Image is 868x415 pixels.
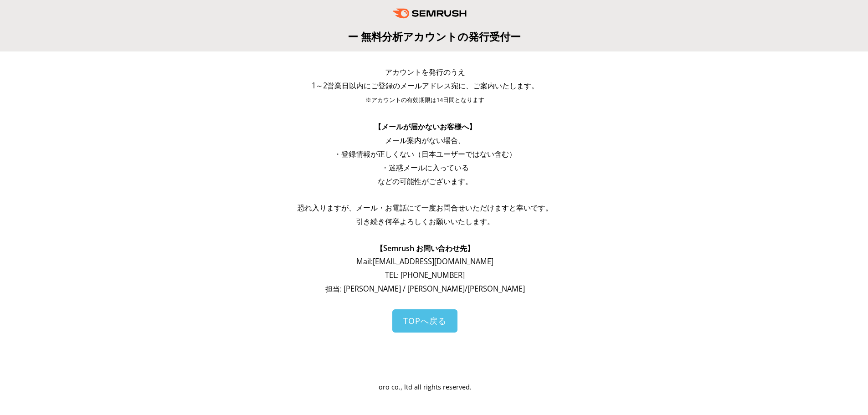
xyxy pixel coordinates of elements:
[312,81,539,91] span: 1～2営業日以内にご登録のメールアドレス宛に、ご案内いたします。
[385,67,465,77] span: アカウントを発行のうえ
[385,270,465,280] span: TEL: [PHONE_NUMBER]
[381,163,469,173] span: ・迷惑メールに入っている
[348,29,521,44] span: ー 無料分析アカウントの発行受付ー
[374,122,476,132] span: 【メールが届かないお客様へ】
[356,216,494,226] span: 引き続き何卒よろしくお願いいたします。
[334,149,516,159] span: ・登録情報が正しくない（日本ユーザーではない含む）
[385,135,465,145] span: メール案内がない場合、
[365,96,484,104] span: ※アカウントの有効期限は14日間となります
[379,383,472,391] span: oro co., ltd all rights reserved.
[392,309,457,333] a: TOPへ戻る
[403,315,447,326] span: TOPへ戻る
[298,203,553,213] span: 恐れ入りますが、メール・お電話にて一度お問合せいただけますと幸いです。
[376,243,474,253] span: 【Semrush お問い合わせ先】
[378,176,473,186] span: などの可能性がございます。
[325,284,525,294] span: 担当: [PERSON_NAME] / [PERSON_NAME]/[PERSON_NAME]
[356,256,493,266] span: Mail: [EMAIL_ADDRESS][DOMAIN_NAME]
